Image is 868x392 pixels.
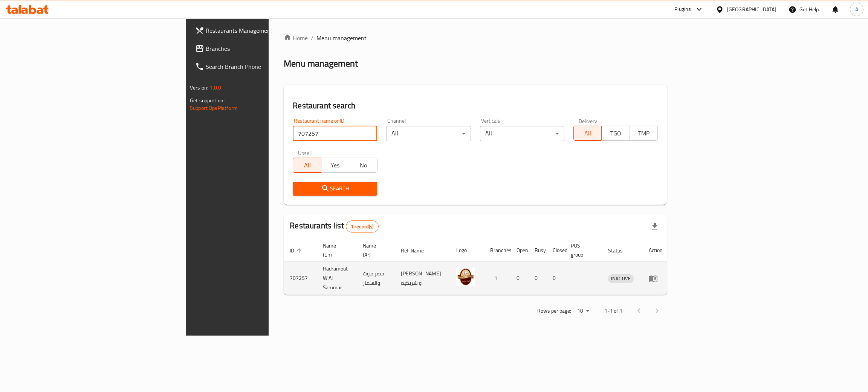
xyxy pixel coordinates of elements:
[293,126,377,141] input: Search for restaurant name or ID..
[855,5,858,14] span: A
[529,239,547,262] th: Busy
[386,126,471,141] div: All
[547,239,565,262] th: Closed
[190,83,208,93] span: Version:
[293,158,321,173] button: All
[290,246,304,255] span: ID
[190,103,238,113] a: Support.OpsPlatform
[321,158,349,173] button: Yes
[601,126,630,141] button: TGO
[209,83,221,93] span: 1.0.0
[293,100,658,111] h2: Restaurant search
[401,246,434,255] span: Ref. Name
[317,262,357,295] td: Hadramout W Al Sammar
[630,126,658,141] button: TMP
[293,182,377,196] button: Search
[529,262,547,295] td: 0
[608,274,634,283] div: INACTIVE
[480,126,564,141] div: All
[206,26,325,35] span: Restaurants Management
[189,40,331,58] a: Branches
[349,158,377,173] button: No
[633,128,655,139] span: TMP
[649,274,663,283] div: Menu
[298,150,312,155] label: Upsell
[484,262,510,295] td: 1
[537,306,571,316] p: Rows per page:
[299,184,371,193] span: Search
[510,239,529,262] th: Open
[206,62,325,71] span: Search Branch Phone
[450,239,484,262] th: Logo
[346,220,379,232] div: Total records count
[284,33,667,43] nav: breadcrumb
[189,58,331,76] a: Search Branch Phone
[323,241,348,259] span: Name (En)
[573,126,602,141] button: All
[577,128,599,139] span: All
[206,44,325,53] span: Branches
[571,241,593,259] span: POS group
[547,262,565,295] td: 0
[357,262,395,295] td: حضر موت والسمار
[324,160,346,171] span: Yes
[456,267,475,286] img: Hadramout W Al Sammar
[674,5,691,14] div: Plugins
[189,21,331,40] a: Restaurants Management
[346,223,378,230] span: 1 record(s)
[604,306,622,316] p: 1-1 of 1
[579,118,598,123] label: Delivery
[646,217,664,236] div: Export file
[190,96,225,105] span: Get support on:
[290,220,378,232] h2: Restaurants list
[284,239,669,295] table: enhanced table
[510,262,529,295] td: 0
[296,160,318,171] span: All
[574,305,592,317] div: Rows per page:
[643,239,669,262] th: Action
[608,246,633,255] span: Status
[316,33,367,43] span: Menu management
[608,274,634,283] span: INACTIVE
[727,5,776,14] div: [GEOGRAPHIC_DATA]
[352,160,374,171] span: No
[484,239,510,262] th: Branches
[363,241,386,259] span: Name (Ar)
[395,262,450,295] td: [PERSON_NAME] و شريكيه
[605,128,627,139] span: TGO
